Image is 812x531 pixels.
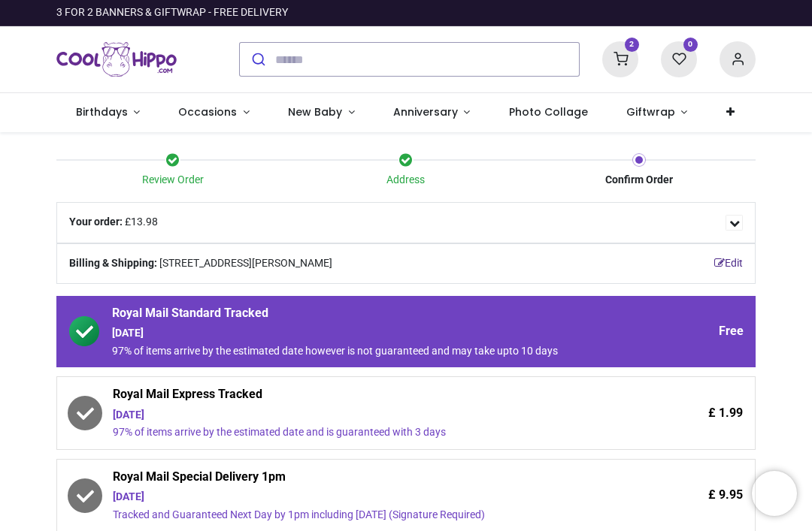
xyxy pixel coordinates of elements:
[374,93,489,132] a: Anniversary
[69,257,157,269] b: Billing & Shipping:
[626,104,675,119] span: Giftwrap
[625,38,639,52] sup: 2
[269,93,374,132] a: New Baby
[56,173,289,188] div: Review Order
[523,173,756,188] div: Confirm Order
[56,38,177,80] a: Logo of Cool Hippo
[178,104,237,119] span: Occasions
[288,104,342,119] span: New Baby
[159,93,269,132] a: Occasions
[708,405,743,421] span: £ 1.99
[112,326,617,341] div: [DATE]
[56,38,177,80] img: Cool Hippo
[125,216,158,228] span: £
[602,53,638,65] a: 2
[76,104,128,119] span: Birthdays
[240,43,275,76] button: Submit
[509,104,588,119] span: Photo Collage
[69,216,123,228] b: Your order:
[752,471,797,516] iframe: Brevo live chat
[113,508,617,523] div: Tracked and Guaranteed Next Day by 1pm including [DATE] (Signature Required)
[683,38,698,52] sup: 0
[113,386,617,407] span: Royal Mail Express Tracked
[56,5,288,20] div: 3 FOR 2 BANNERS & GIFTWRAP - FREE DELIVERY
[113,490,617,505] div: [DATE]
[56,93,159,132] a: Birthdays
[714,256,743,271] a: Edit
[113,408,617,423] div: [DATE]
[393,104,458,119] span: Anniversary
[726,215,743,231] span: Details
[708,487,743,503] span: £ 9.95
[113,469,617,490] span: Royal Mail Special Delivery 1pm
[112,344,617,359] div: 97% of items arrive by the estimated date however is not guaranteed and may take upto 10 days
[131,216,158,228] span: 13.98
[661,53,697,65] a: 0
[113,425,617,440] div: 97% of items arrive by the estimated date and is guaranteed with 3 days
[719,323,744,339] span: Free
[289,173,523,188] div: Address
[607,93,707,132] a: Giftwrap
[112,305,617,326] span: Royal Mail Standard Tracked
[440,5,756,20] iframe: Customer reviews powered by Trustpilot
[159,256,332,271] span: [STREET_ADDRESS][PERSON_NAME]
